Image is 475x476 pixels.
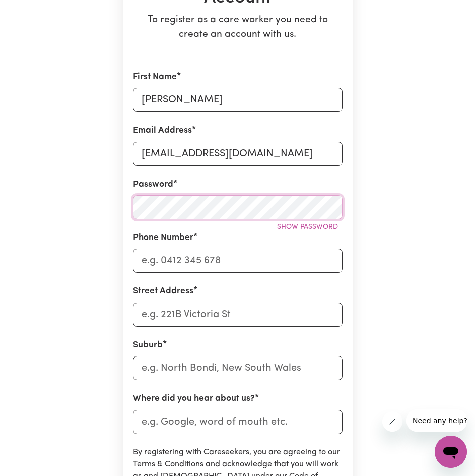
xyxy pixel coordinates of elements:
label: Email Address [133,124,192,137]
input: e.g. 0412 345 678 [133,249,343,273]
input: e.g. Daniela [133,88,343,112]
label: Phone Number [133,231,193,245]
input: e.g. daniela.d88@gmail.com [133,142,343,166]
label: Street Address [133,285,193,298]
input: e.g. North Bondi, New South Wales [133,356,343,380]
p: To register as a care worker you need to create an account with us. [133,13,343,42]
span: Show password [277,223,338,231]
label: Suburb [133,339,163,352]
iframe: Close message [382,411,402,432]
iframe: Button to launch messaging window [435,436,467,468]
label: First Name [133,71,177,84]
span: Need any help? [6,7,61,15]
label: Password [133,178,173,191]
iframe: Message from company [406,409,467,432]
input: e.g. Google, word of mouth etc. [133,410,343,434]
input: e.g. 221B Victoria St [133,303,343,327]
button: Show password [273,219,343,235]
label: Where did you hear about us? [133,392,255,405]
